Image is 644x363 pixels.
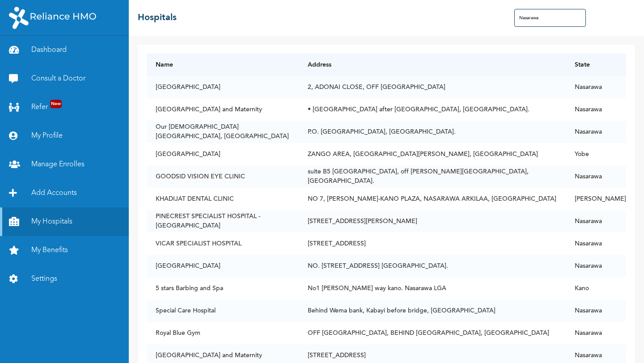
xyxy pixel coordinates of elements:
td: Our [DEMOGRAPHIC_DATA][GEOGRAPHIC_DATA], [GEOGRAPHIC_DATA] [147,121,299,143]
td: Nasarawa [566,121,626,143]
td: Nasarawa [566,300,626,322]
td: Royal Blue Gym [147,322,299,344]
td: NO. [STREET_ADDRESS] [GEOGRAPHIC_DATA]. [299,255,566,277]
th: State [566,54,626,76]
input: Search Hospitals... [514,9,586,27]
td: Nasarawa [566,255,626,277]
td: Nasarawa [566,98,626,121]
td: VICAR SPECIALIST HOSPITAL [147,232,299,255]
td: Nasarawa [566,322,626,344]
td: Special Care Hospital [147,300,299,322]
td: [STREET_ADDRESS][PERSON_NAME] [299,210,566,232]
th: Name [147,54,299,76]
td: Nasarawa [566,232,626,255]
td: GOODSID VISION EYE CLINIC [147,165,299,188]
td: [GEOGRAPHIC_DATA] [147,143,299,165]
td: Nasarawa [566,210,626,232]
span: New [50,100,62,108]
td: suite B5 [GEOGRAPHIC_DATA], off [PERSON_NAME][GEOGRAPHIC_DATA], [GEOGRAPHIC_DATA]. [299,165,566,188]
td: [GEOGRAPHIC_DATA] [147,76,299,98]
h2: Hospitals [138,11,177,25]
td: Kano [566,277,626,300]
td: 5 stars Barbing and Spa [147,277,299,300]
td: [GEOGRAPHIC_DATA] [147,255,299,277]
td: [PERSON_NAME] [566,188,626,210]
td: [GEOGRAPHIC_DATA] and Maternity [147,98,299,121]
td: ZANGO AREA, [GEOGRAPHIC_DATA][PERSON_NAME], [GEOGRAPHIC_DATA] [299,143,566,165]
td: PINECREST SPECIALIST HOSPITAL - [GEOGRAPHIC_DATA] [147,210,299,232]
td: [STREET_ADDRESS] [299,232,566,255]
td: • [GEOGRAPHIC_DATA] after [GEOGRAPHIC_DATA], [GEOGRAPHIC_DATA]. [299,98,566,121]
td: P.O. [GEOGRAPHIC_DATA], [GEOGRAPHIC_DATA]. [299,121,566,143]
td: OFF [GEOGRAPHIC_DATA], BEHIND [GEOGRAPHIC_DATA], [GEOGRAPHIC_DATA] [299,322,566,344]
td: Nasarawa [566,76,626,98]
td: NO 7, [PERSON_NAME]-KANO PLAZA, NASARAWA ARKILAA, [GEOGRAPHIC_DATA] [299,188,566,210]
td: No1 [PERSON_NAME] way kano. Nasarawa LGA [299,277,566,300]
td: 2, ADONAI CLOSE, OFF [GEOGRAPHIC_DATA] [299,76,566,98]
img: RelianceHMO's Logo [9,7,96,29]
th: Address [299,54,566,76]
td: KHADIJAT DENTAL CLINIC [147,188,299,210]
td: Nasarawa [566,165,626,188]
td: Yobe [566,143,626,165]
td: Behind Wema bank, Kabayi before bridge, [GEOGRAPHIC_DATA] [299,300,566,322]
